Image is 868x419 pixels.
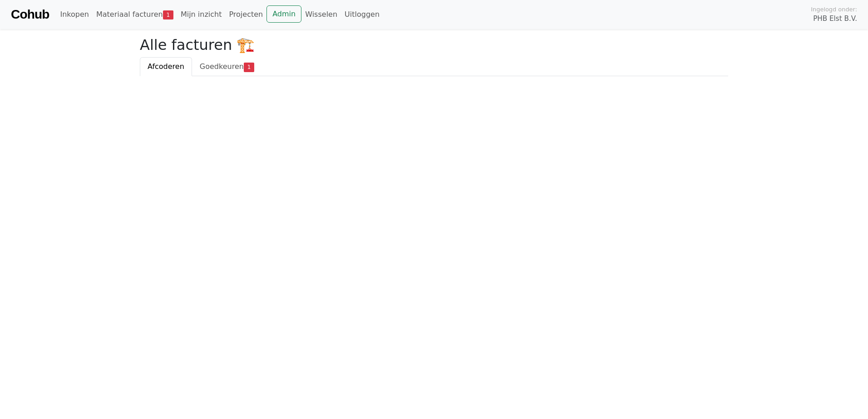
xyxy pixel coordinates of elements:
span: PHB Elst B.V. [813,14,857,24]
a: Afcoderen [140,57,192,76]
a: Inkopen [56,5,92,24]
a: Goedkeuren1 [192,57,262,76]
a: Uitloggen [341,5,383,24]
span: 1 [244,63,254,72]
a: Materiaal facturen1 [93,5,177,24]
span: Afcoderen [148,62,184,71]
span: 1 [163,10,173,19]
a: Mijn inzicht [177,5,226,24]
a: Wisselen [301,5,341,24]
a: Cohub [11,4,49,25]
span: Ingelogd onder: [811,5,857,14]
a: Projecten [225,5,266,24]
h2: Alle facturen 🏗️ [140,36,728,54]
a: Admin [266,5,301,23]
span: Goedkeuren [200,62,244,71]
